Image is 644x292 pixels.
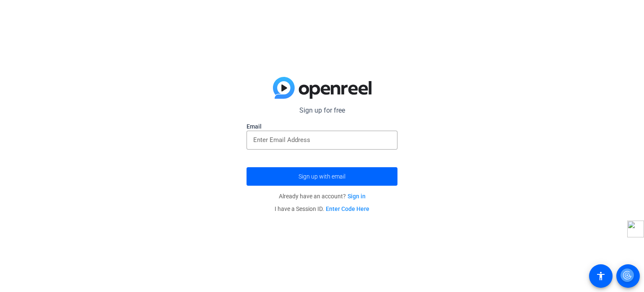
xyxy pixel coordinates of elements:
span: Already have an account? [279,193,366,200]
p: Sign up for free [247,105,397,116]
label: Email [247,122,397,131]
a: Sign in [348,193,366,200]
input: Enter Email Address [253,135,391,145]
img: blue-gradient.svg [273,77,371,99]
img: side-widget.svg [627,221,644,237]
a: Enter Code Here [326,205,369,212]
button: Sign up with email [247,167,397,186]
mat-icon: accessibility [596,271,606,281]
span: I have a Session ID. [275,205,369,212]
